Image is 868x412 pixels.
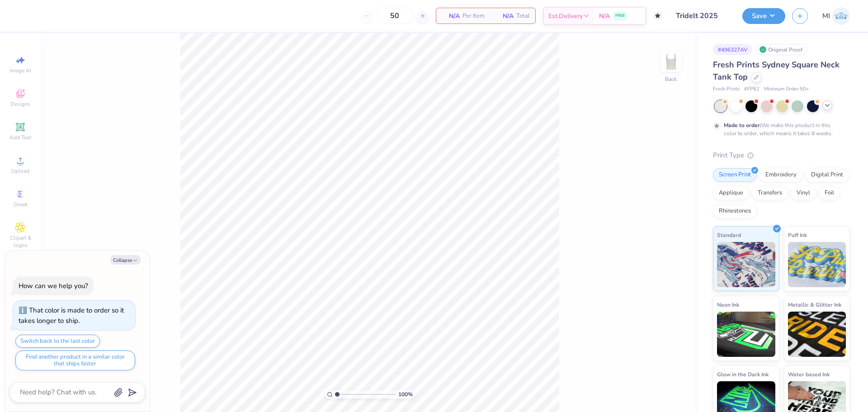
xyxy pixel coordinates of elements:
[805,168,849,182] div: Digital Print
[713,186,749,200] div: Applique
[377,8,412,24] input: – –
[548,11,583,21] span: Est. Delivery
[5,234,36,249] span: Clipart & logos
[713,85,740,93] span: Fresh Prints
[724,121,835,137] div: We make this product in this color to order, which means it takes 8 weeks.
[398,390,413,398] span: 100 %
[752,186,788,200] div: Transfers
[14,201,28,208] span: Greek
[15,350,135,370] button: Find another product in a similar color that ships faster
[19,281,88,290] div: How can we help you?
[757,44,807,55] div: Original Proof
[713,168,757,182] div: Screen Print
[717,242,775,287] img: Standard
[599,11,610,21] span: N/A
[713,150,850,161] div: Print Type
[665,75,677,83] div: Back
[791,186,816,200] div: Vinyl
[9,134,31,141] span: Add Text
[788,242,846,287] img: Puff Ink
[788,369,830,379] span: Water based Ink
[717,300,739,309] span: Neon Ink
[516,11,530,21] span: Total
[10,67,31,74] span: Image AI
[822,7,850,25] a: MI
[759,168,802,182] div: Embroidery
[10,100,30,108] span: Designs
[713,204,757,218] div: Rhinestones
[724,122,761,129] strong: Made to order:
[717,369,769,379] span: Glow in the Dark Ink
[669,7,736,25] input: Untitled Design
[615,13,625,19] span: FREE
[788,230,807,240] span: Puff Ink
[442,11,460,21] span: N/A
[717,230,741,240] span: Standard
[822,11,830,21] span: MI
[662,52,680,71] img: Back
[717,312,775,357] img: Neon Ink
[110,255,141,265] button: Collapse
[15,335,100,348] button: Switch back to the last color
[11,167,29,175] span: Upload
[744,85,759,93] span: # FP82
[819,186,840,200] div: Foil
[19,306,124,325] div: That color is made to order so it takes longer to ship.
[742,8,785,24] button: Save
[788,312,846,357] img: Metallic & Glitter Ink
[495,11,514,21] span: N/A
[462,11,485,21] span: Per Item
[713,44,752,55] div: # 496327AV
[788,300,841,309] span: Metallic & Glitter Ink
[832,7,850,25] img: Ma. Isabella Adad
[713,59,840,82] span: Fresh Prints Sydney Square Neck Tank Top
[764,85,809,93] span: Minimum Order: 50 +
